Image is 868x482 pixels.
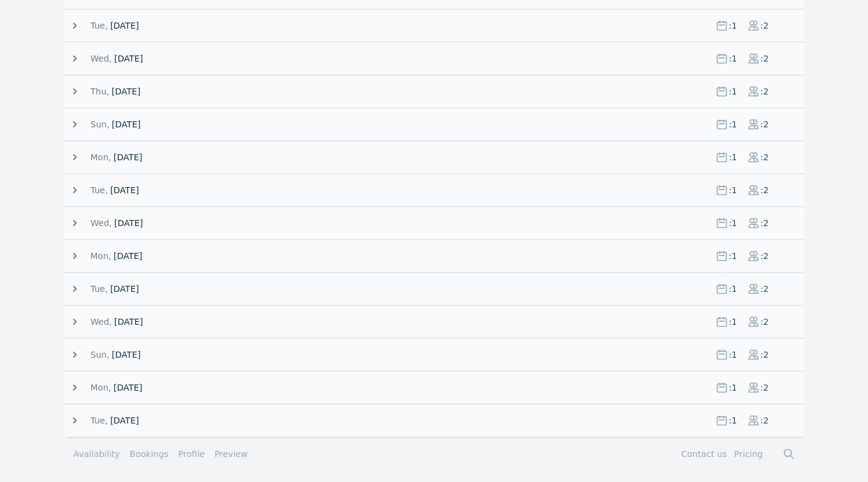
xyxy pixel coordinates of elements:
[114,52,143,65] span: [DATE]
[69,414,805,427] button: Tue,[DATE]:1:2
[113,151,142,163] span: [DATE]
[681,449,727,459] a: Contact us
[111,85,140,97] span: [DATE]
[69,52,805,65] button: Wed,[DATE]:1:2
[114,217,143,229] span: [DATE]
[69,381,805,394] button: Mon,[DATE]:1:2
[130,448,169,460] a: Bookings
[91,85,110,97] span: Thu,
[110,19,139,32] span: [DATE]
[91,381,111,394] span: Mon,
[91,184,108,196] span: Tue,
[734,449,763,459] a: Pricing
[110,184,139,196] span: [DATE]
[178,448,205,460] a: Profile
[69,316,805,328] button: Wed,[DATE]:1:2
[69,217,805,229] button: Wed,[DATE]:1:2
[728,414,738,427] span: : 1
[91,414,108,427] span: Tue,
[728,19,738,32] span: : 1
[728,52,738,65] span: : 1
[91,52,112,65] span: Wed,
[113,381,142,394] span: [DATE]
[728,118,738,130] span: : 1
[728,217,738,229] span: : 1
[760,184,769,196] span: : 2
[728,316,738,328] span: : 1
[214,449,248,459] a: Preview
[760,250,769,262] span: : 2
[113,250,142,262] span: [DATE]
[69,283,805,295] button: Tue,[DATE]:1:2
[91,283,108,295] span: Tue,
[69,19,805,32] button: Tue,[DATE]:1:2
[69,250,805,262] button: Mon,[DATE]:1:2
[728,250,738,262] span: : 1
[110,414,139,427] span: [DATE]
[760,283,769,295] span: : 2
[760,151,769,163] span: : 2
[760,349,769,361] span: : 2
[728,349,738,361] span: : 1
[760,52,769,65] span: : 2
[760,19,769,32] span: : 2
[760,217,769,229] span: : 2
[728,85,738,97] span: : 1
[760,316,769,328] span: : 2
[728,151,738,163] span: : 1
[110,283,139,295] span: [DATE]
[69,118,805,130] button: Sun,[DATE]:1:2
[760,414,769,427] span: : 2
[728,184,738,196] span: : 1
[91,250,111,262] span: Mon,
[114,316,143,328] span: [DATE]
[728,381,738,394] span: : 1
[112,349,141,361] span: [DATE]
[91,118,110,130] span: Sun,
[91,316,112,328] span: Wed,
[112,118,141,130] span: [DATE]
[91,217,112,229] span: Wed,
[728,283,738,295] span: : 1
[69,184,805,196] button: Tue,[DATE]:1:2
[69,151,805,163] button: Mon,[DATE]:1:2
[760,85,769,97] span: : 2
[74,448,120,460] a: Availability
[760,381,769,394] span: : 2
[91,19,108,32] span: Tue,
[760,118,769,130] span: : 2
[91,349,110,361] span: Sun,
[69,85,805,97] button: Thu,[DATE]:1:2
[69,349,805,361] button: Sun,[DATE]:1:2
[91,151,111,163] span: Mon,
